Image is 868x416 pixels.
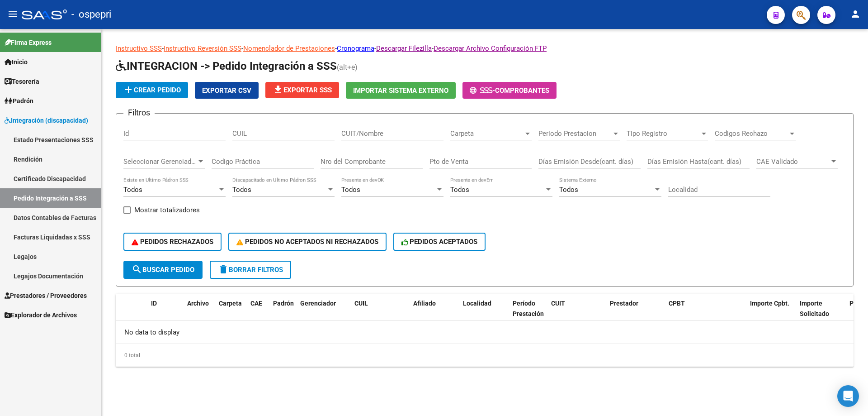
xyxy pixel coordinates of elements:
span: Inicio [5,57,28,67]
span: Importe Cpbt. [750,300,789,307]
a: Nomenclador de Prestaciones [243,44,335,53]
span: Comprobantes [495,86,549,95]
span: Tipo Registro [627,129,700,138]
mat-icon: person [850,9,861,19]
datatable-header-cell: Padrón [269,294,297,334]
span: - [470,86,495,95]
span: Firma Express [5,38,52,48]
span: INTEGRACION -> Pedido Integración a SSS [116,60,337,72]
a: Descargar Filezilla [376,44,432,53]
span: Codigos Rechazo [715,129,788,138]
datatable-header-cell: CAE [247,294,269,334]
span: Periodo Prestacion [538,129,612,138]
datatable-header-cell: CUIT [547,294,606,334]
datatable-header-cell: Archivo [184,294,215,334]
mat-icon: add [123,84,134,95]
a: Descargar Archivo Configuración FTP [434,44,547,53]
datatable-header-cell: CPBT [665,294,746,334]
span: ID [151,300,157,307]
span: PEDIDOS ACEPTADOS [401,238,478,246]
span: Todos [450,186,469,194]
button: Importar Sistema Externo [346,82,456,99]
span: Prestador [610,300,638,307]
div: No data to display [116,321,854,344]
span: CPBT [669,300,685,307]
span: Tesorería [5,77,39,86]
span: Carpeta [450,129,524,138]
h3: Filtros [123,106,155,119]
p: - - - - - [116,43,854,53]
span: Exportar SSS [273,86,332,94]
button: Crear Pedido [116,82,188,98]
button: PEDIDOS ACEPTADOS [393,233,486,251]
span: Todos [559,186,578,194]
datatable-header-cell: ID [147,294,184,334]
span: Crear Pedido [123,86,181,94]
span: Padrón [5,96,33,106]
span: Todos [123,186,142,194]
button: -Comprobantes [462,82,557,99]
span: PEDIDOS RECHAZADOS [132,238,213,246]
button: Borrar Filtros [210,261,291,279]
span: Padrón [273,300,294,307]
span: Todos [232,186,251,194]
button: PEDIDOS NO ACEPTADOS NI RECHAZADOS [228,233,387,251]
datatable-header-cell: Carpeta [215,294,247,334]
span: CUIT [551,300,565,307]
mat-icon: delete [218,264,229,275]
span: CUIL [354,300,368,307]
span: Período Prestación [513,300,544,317]
span: CAE [250,300,262,307]
span: Exportar CSV [202,86,251,95]
button: PEDIDOS RECHAZADOS [123,233,222,251]
span: Gerenciador [300,300,336,307]
span: CAE Validado [756,158,830,166]
a: Instructivo SSS [116,44,162,53]
span: Archivo [187,300,209,307]
span: Localidad [463,300,491,307]
span: Importar Sistema Externo [353,86,448,95]
span: Afiliado [413,300,436,307]
span: Borrar Filtros [218,266,283,274]
span: PEDIDOS NO ACEPTADOS NI RECHAZADOS [236,238,378,246]
span: Explorador de Archivos [5,310,77,320]
span: Carpeta [219,300,242,307]
span: Integración (discapacidad) [5,115,88,125]
datatable-header-cell: Afiliado [410,294,459,334]
datatable-header-cell: Importe Cpbt. [746,294,796,334]
button: Exportar CSV [195,82,259,99]
mat-icon: search [132,264,142,275]
span: (alt+e) [337,63,358,72]
datatable-header-cell: Importe Solicitado [796,294,846,334]
mat-icon: file_download [273,84,283,95]
span: Importe Solicitado [800,300,829,317]
span: Todos [341,186,360,194]
datatable-header-cell: Prestador [606,294,665,334]
span: Mostrar totalizadores [134,205,200,215]
span: Buscar Pedido [132,266,194,274]
span: - ospepri [71,5,111,24]
span: Prestadores / Proveedores [5,291,87,301]
a: Cronograma [337,44,374,53]
button: Exportar SSS [265,82,339,98]
a: Instructivo Reversión SSS [164,44,241,53]
datatable-header-cell: CUIL [351,294,410,334]
div: Open Intercom Messenger [837,385,859,407]
datatable-header-cell: Gerenciador [297,294,351,334]
datatable-header-cell: Período Prestación [509,294,547,334]
div: 0 total [116,344,854,367]
mat-icon: menu [7,9,18,19]
datatable-header-cell: Localidad [459,294,509,334]
span: Seleccionar Gerenciador [123,158,197,166]
button: Buscar Pedido [123,261,203,279]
